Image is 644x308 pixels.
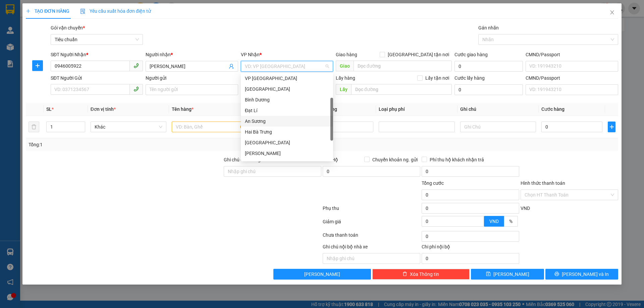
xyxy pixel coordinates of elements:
[32,60,43,71] button: plus
[245,96,329,103] div: Bình Dương
[26,8,69,14] span: TẠO ĐƠN HÀNG
[562,271,609,278] span: [PERSON_NAME] và In
[229,64,234,69] span: user-add
[241,73,333,84] div: VP Đà Lạt
[80,8,151,14] span: Yêu cầu xuất hóa đơn điện tử
[29,141,249,148] div: Tổng: 1
[351,84,452,95] input: Dọc đường
[224,157,261,162] label: Ghi chú đơn hàng
[95,122,162,132] span: Khác
[80,9,86,14] img: icon
[541,106,565,112] span: Cước hàng
[322,205,421,216] div: Phụ thu
[603,3,622,22] button: Close
[322,231,421,243] div: Chưa thanh toán
[172,122,248,132] input: VD: Bàn, Ghế
[322,218,421,230] div: Giảm giá
[521,206,530,211] span: VND
[91,106,116,112] span: Đơn vị tính
[376,103,457,116] th: Loại phụ phí
[545,269,618,280] button: printer[PERSON_NAME] và In
[354,61,452,71] input: Dọc đường
[385,51,452,58] span: [GEOGRAPHIC_DATA] tận nơi
[372,269,470,280] button: deleteXóa Thông tin
[146,74,238,82] div: Người gửi
[402,272,407,277] span: delete
[323,253,420,264] input: Nhập ghi chú
[55,34,139,45] span: Tiêu chuẩn
[273,269,371,280] button: [PERSON_NAME]
[509,219,513,224] span: %
[478,25,499,30] label: Gán nhãn
[245,128,329,136] div: Hai Bà Trưng
[245,75,329,82] div: VP [GEOGRAPHIC_DATA]
[336,52,357,57] span: Giao hàng
[471,269,544,280] button: save[PERSON_NAME]
[241,84,333,94] div: Thủ Đức
[312,122,373,132] input: 0
[33,63,43,68] span: plus
[146,51,238,58] div: Người nhận
[323,157,338,162] span: Thu Hộ
[454,75,485,81] label: Cước lấy hàng
[460,122,536,132] input: Ghi Chú
[241,52,260,57] span: VP Nhận
[26,9,31,13] span: plus
[336,84,351,95] span: Lấy
[245,118,329,125] div: An Sương
[454,52,488,57] label: Cước giao hàng
[224,166,321,177] input: Ghi chú đơn hàng
[133,86,139,92] span: phone
[241,105,333,116] div: Đạt Lí
[526,74,618,82] div: CMND/Passport
[526,51,618,58] div: CMND/Passport
[336,61,354,71] span: Giao
[427,156,487,163] span: Phí thu hộ khách nhận trả
[245,150,329,157] div: [PERSON_NAME]
[608,124,615,130] span: plus
[493,271,529,278] span: [PERSON_NAME]
[458,103,539,116] th: Ghi chú
[304,271,340,278] span: [PERSON_NAME]
[423,74,452,82] span: Lấy tận nơi
[51,25,85,30] span: Gói vận chuyển
[370,156,420,163] span: Chuyển khoản ng. gửi
[486,272,491,277] span: save
[608,122,615,132] button: plus
[336,75,355,81] span: Lấy hàng
[422,243,519,253] div: Chi phí nội bộ
[241,137,333,148] div: Hòa Đông
[51,51,143,58] div: SĐT Người Nhận
[133,63,139,68] span: phone
[241,159,333,169] div: Hòa Thắng
[245,85,329,93] div: [GEOGRAPHIC_DATA]
[489,219,499,224] span: VND
[454,61,523,72] input: Cước giao hàng
[422,180,444,186] span: Tổng cước
[554,272,559,277] span: printer
[323,243,420,253] div: Ghi chú nội bộ nhà xe
[410,271,439,278] span: Xóa Thông tin
[241,94,333,105] div: Bình Dương
[241,116,333,127] div: An Sương
[521,180,565,186] label: Hình thức thanh toán
[245,107,329,114] div: Đạt Lí
[609,10,615,15] span: close
[454,84,523,95] input: Cước lấy hàng
[29,122,39,132] button: delete
[172,106,194,112] span: Tên hàng
[51,74,143,82] div: SĐT Người Gửi
[241,148,333,159] div: Cư Kuin
[245,139,329,146] div: [GEOGRAPHIC_DATA]
[46,106,52,112] span: SL
[241,127,333,137] div: Hai Bà Trưng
